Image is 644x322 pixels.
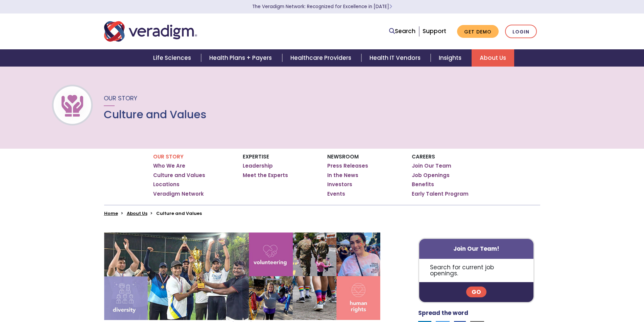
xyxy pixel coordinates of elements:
[423,27,446,35] a: Support
[327,191,345,197] a: Events
[389,3,392,10] span: Learn More
[252,3,392,10] a: The Veradigm Network: Recognized for Excellence in [DATE]Learn More
[282,49,361,67] a: Healthcare Providers
[153,163,185,169] a: Who We Are
[431,49,472,67] a: Insights
[418,309,468,317] strong: Spread the word
[472,49,514,67] a: About Us
[153,191,204,197] a: Veradigm Network
[389,27,415,36] a: Search
[453,245,499,253] strong: Join Our Team!
[243,163,273,169] a: Leadership
[145,49,201,67] a: Life Sciences
[327,163,368,169] a: Press Releases
[243,172,288,179] a: Meet the Experts
[127,210,147,217] a: About Us
[412,181,434,188] a: Benefits
[104,20,197,43] img: Veradigm logo
[104,210,118,217] a: Home
[327,172,358,179] a: In the News
[505,25,537,39] a: Login
[104,108,207,121] h1: Culture and Values
[201,49,282,67] a: Health Plans + Payers
[327,181,352,188] a: Investors
[412,172,450,179] a: Job Openings
[153,181,180,188] a: Locations
[153,172,205,179] a: Culture and Values
[419,259,534,282] p: Search for current job openings.
[457,25,499,38] a: Get Demo
[104,94,137,102] span: Our Story
[412,163,451,169] a: Join Our Team
[412,191,469,197] a: Early Talent Program
[466,287,486,297] a: Go
[361,49,431,67] a: Health IT Vendors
